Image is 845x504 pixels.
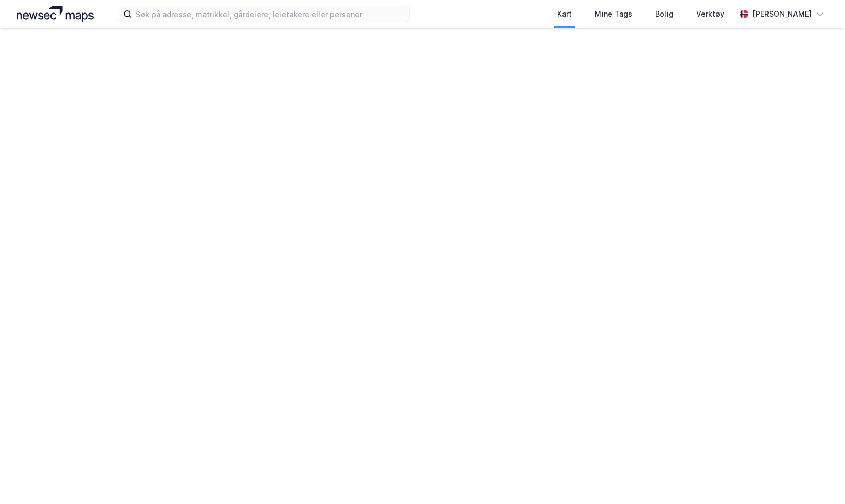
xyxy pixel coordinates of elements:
[752,8,812,20] div: [PERSON_NAME]
[793,454,845,504] iframe: Chat Widget
[132,6,409,22] input: Søk på adresse, matrikkel, gårdeiere, leietakere eller personer
[17,6,94,22] img: logo.a4113a55bc3d86da70a041830d287a7e.svg
[595,8,632,20] div: Mine Tags
[793,454,845,504] div: Kontrollprogram for chat
[696,8,724,20] div: Verktøy
[655,8,673,20] div: Bolig
[557,8,572,20] div: Kart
